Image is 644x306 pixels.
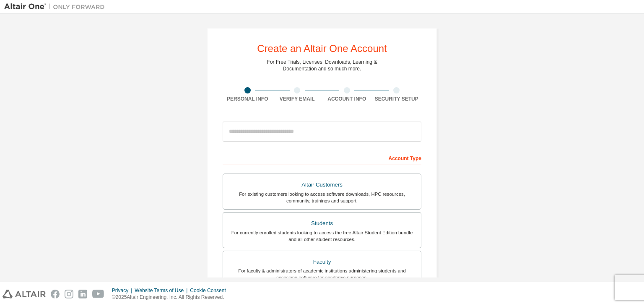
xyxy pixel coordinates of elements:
[112,294,231,301] p: © 2025 Altair Engineering, Inc. All Rights Reserved.
[3,290,46,298] img: altair_logo.svg
[223,96,273,102] div: Personal Info
[51,290,60,298] img: facebook.svg
[190,287,231,294] div: Cookie Consent
[322,96,372,102] div: Account Info
[228,191,416,204] div: For existing customers looking to access software downloads, HPC resources, community, trainings ...
[228,179,416,191] div: Altair Customers
[273,96,322,102] div: Verify Email
[135,287,190,294] div: Website Terms of Use
[112,287,135,294] div: Privacy
[257,44,387,54] div: Create an Altair One Account
[372,96,422,102] div: Security Setup
[65,290,73,298] img: instagram.svg
[92,290,104,298] img: youtube.svg
[228,267,416,281] div: For faculty & administrators of academic institutions administering students and accessing softwa...
[228,218,416,229] div: Students
[4,3,109,11] img: Altair One
[228,256,416,268] div: Faculty
[78,290,87,298] img: linkedin.svg
[267,59,377,72] div: For Free Trials, Licenses, Downloads, Learning & Documentation and so much more.
[223,151,421,164] div: Account Type
[228,229,416,243] div: For currently enrolled students looking to access the free Altair Student Edition bundle and all ...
